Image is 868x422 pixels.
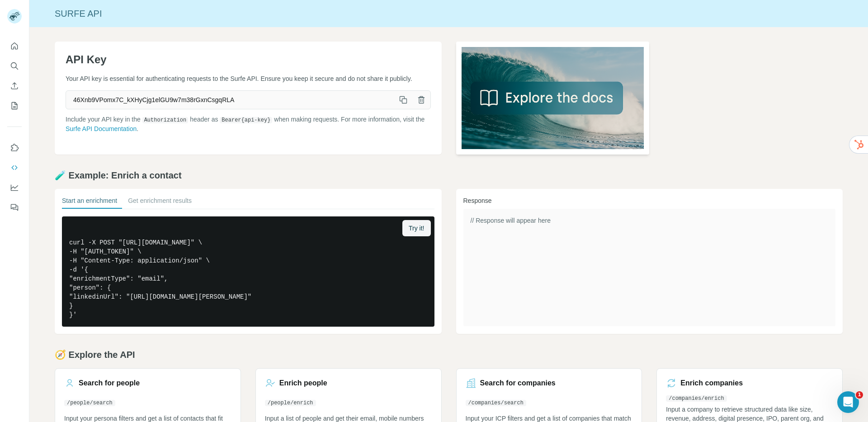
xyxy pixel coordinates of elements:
[55,169,843,182] h2: 🧪 Example: Enrich a contact
[7,140,22,156] button: Use Surfe on LinkedIn
[62,196,117,209] button: Start an enrichment
[480,378,556,389] h3: Search for companies
[66,115,431,133] p: Include your API key in the header as when making requests. For more information, visit the .
[402,220,430,236] button: Try it!
[7,199,22,216] button: Feedback
[7,9,22,23] img: Avatar
[62,216,434,327] pre: curl -X POST "[URL][DOMAIN_NAME]" \ -H "[AUTH_TOKEN]" \ -H "Content-Type: application/json" \ -d ...
[66,125,137,132] a: Surfe API Documentation
[7,179,22,196] button: Dashboard
[265,400,316,406] code: /people/enrich
[128,196,192,209] button: Get enrichment results
[142,117,189,123] code: Authorization
[279,378,327,389] h3: Enrich people
[7,78,22,94] button: Enrich CSV
[7,38,22,54] button: Quick start
[466,400,526,406] code: /companies/search
[79,378,140,389] h3: Search for people
[7,159,22,176] button: Use Surfe API
[55,348,843,361] h2: 🧭 Explore the API
[680,378,743,389] h3: Enrich companies
[837,391,859,413] iframe: Intercom live chat
[666,395,726,402] code: /companies/enrich
[7,58,22,74] button: Search
[64,400,115,406] code: /people/search
[471,217,551,224] span: // Response will appear here
[7,98,22,114] button: My lists
[66,74,431,83] p: Your API key is essential for authenticating requests to the Surfe API. Ensure you keep it secure...
[409,224,424,233] span: Try it!
[66,92,394,108] span: 46Xnb9VPomx7C_kXHyCjg1elGU9w7m38rGxnCsgqRLA
[29,7,868,20] div: Surfe API
[66,52,431,67] h1: API Key
[856,391,863,399] span: 1
[220,117,272,123] code: Bearer {api-key}
[463,196,836,205] h3: Response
